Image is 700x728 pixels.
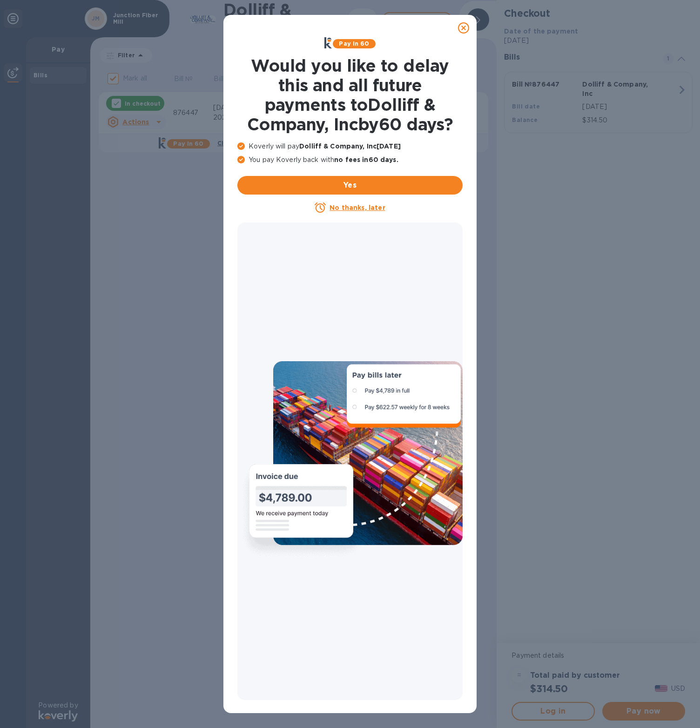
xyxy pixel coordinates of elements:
h1: Would you like to delay this and all future payments to Dolliff & Company, Inc by 60 days ? [237,56,463,134]
u: No thanks, later [330,204,385,211]
p: You pay Koverly back with [237,155,463,165]
p: Koverly will pay [237,142,463,151]
b: no fees in 60 days . [334,156,398,163]
button: Yes [237,176,463,195]
b: Pay in 60 [339,40,369,47]
b: Dolliff & Company, Inc [DATE] [299,142,401,150]
span: Yes [245,180,455,191]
